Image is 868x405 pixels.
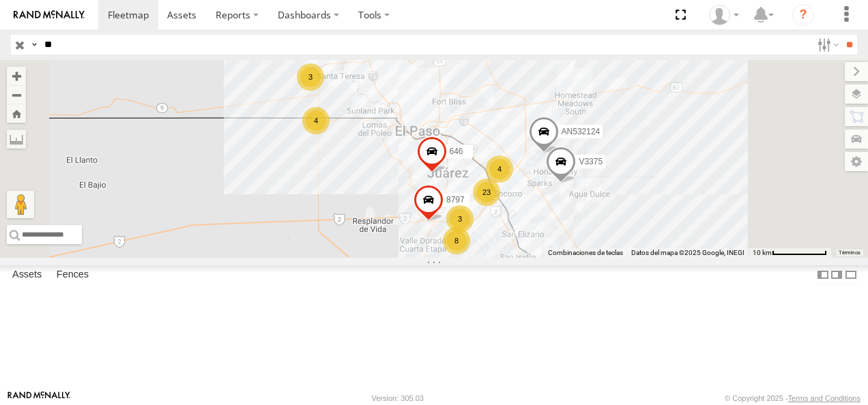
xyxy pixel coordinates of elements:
[704,5,744,25] div: antonio fernandez
[839,250,860,256] a: Términos
[749,248,831,258] button: Escala del mapa: 10 km por 77 píxeles
[7,104,26,123] button: Zoom Home
[7,191,34,218] button: Arrastra al hombrecito al mapa para abrir Street View
[446,205,474,232] div: 3
[792,4,814,26] i: ?
[631,249,744,256] span: Datos del mapa ©2025 Google, INEGI
[548,248,623,258] button: Combinaciones de teclas
[725,394,860,402] div: © Copyright 2025 -
[788,394,860,402] a: Terms and Conditions
[579,157,603,166] span: V3375
[8,391,70,405] a: Visit our Website
[7,85,26,104] button: Zoom out
[844,265,858,285] label: Hide Summary Table
[5,265,48,284] label: Assets
[473,179,500,206] div: 23
[753,249,772,256] span: 10 km
[562,127,601,136] span: AN532124
[29,35,40,55] label: Search Query
[302,107,330,134] div: 4
[50,265,96,284] label: Fences
[7,130,26,149] label: Measure
[297,63,324,91] div: 3
[812,35,841,55] label: Search Filter Options
[830,265,843,285] label: Dock Summary Table to the Right
[816,265,830,285] label: Dock Summary Table to the Left
[486,155,513,183] div: 4
[446,195,465,205] span: 8797
[845,152,868,171] label: Map Settings
[372,394,424,402] div: Version: 305.03
[7,67,26,85] button: Zoom in
[443,227,470,254] div: 8
[450,147,463,156] span: 646
[14,10,85,20] img: rand-logo.svg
